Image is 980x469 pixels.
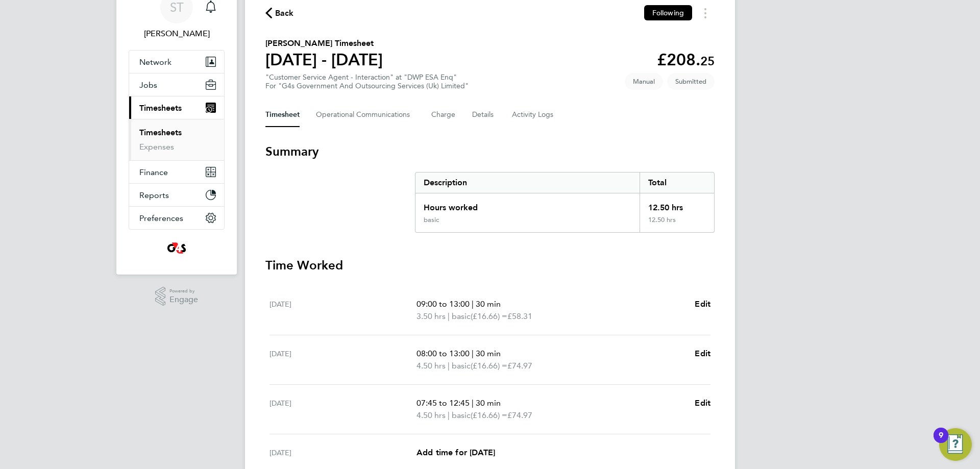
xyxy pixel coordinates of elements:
[657,50,715,69] app-decimal: £208.
[472,398,474,408] span: |
[265,82,469,90] div: For "G4s Government And Outsourcing Services (Uk) Limited"
[667,73,715,90] span: This timesheet is Submitted.
[507,361,532,371] span: £74.97
[129,73,224,96] button: Jobs
[448,311,450,321] span: |
[269,298,416,323] div: [DATE]
[471,410,507,420] span: (£16.66) =
[471,361,507,371] span: (£16.66) =
[695,298,710,310] a: Edit
[129,207,224,229] button: Preferences
[476,299,501,309] span: 30 min
[512,103,555,127] button: Activity Logs
[416,447,495,459] a: Add time for [DATE]
[472,103,496,127] button: Details
[472,349,474,358] span: |
[269,447,416,459] div: [DATE]
[695,299,710,309] span: Edit
[415,172,715,233] div: Summary
[644,5,692,20] button: Following
[471,311,507,321] span: (£16.66) =
[129,161,224,183] button: Finance
[129,28,225,40] span: Stephen Taylor-webb
[139,142,174,152] a: Expenses
[164,240,189,256] img: g4s4-logo-retina.png
[129,51,224,73] button: Network
[696,5,715,21] button: Timesheets Menu
[129,96,224,119] button: Timesheets
[265,7,294,19] button: Back
[476,398,501,408] span: 30 min
[139,103,182,113] span: Timesheets
[416,361,446,371] span: 4.50 hrs
[695,398,710,408] span: Edit
[139,57,171,67] span: Network
[139,80,157,90] span: Jobs
[265,73,469,90] div: "Customer Service Agent - Interaction" at "DWP ESA Enq"
[269,348,416,372] div: [DATE]
[695,349,710,358] span: Edit
[695,348,710,360] a: Edit
[139,128,182,137] a: Timesheets
[507,410,532,420] span: £74.97
[448,361,450,371] span: |
[939,435,943,449] div: 9
[507,311,532,321] span: £58.31
[695,397,710,409] a: Edit
[416,349,470,358] span: 08:00 to 13:00
[452,409,471,422] span: basic
[939,428,972,461] button: Open Resource Center, 9 new notifications
[265,257,715,274] h3: Time Worked
[700,54,715,68] span: 25
[129,119,224,160] div: Timesheets
[415,193,640,216] div: Hours worked
[640,172,714,193] div: Total
[265,143,715,160] h3: Summary
[416,448,495,457] span: Add time for [DATE]
[139,213,183,223] span: Preferences
[155,287,199,306] a: Powered byEngage
[170,1,184,14] span: ST
[431,103,456,127] button: Charge
[316,103,415,127] button: Operational Communications
[275,7,294,19] span: Back
[169,287,198,295] span: Powered by
[129,240,225,256] a: Go to home page
[265,37,383,50] h2: [PERSON_NAME] Timesheet
[416,311,446,321] span: 3.50 hrs
[265,103,300,127] button: Timesheet
[416,398,470,408] span: 07:45 to 12:45
[640,193,714,216] div: 12.50 hrs
[476,349,501,358] span: 30 min
[640,216,714,232] div: 12.50 hrs
[416,299,470,309] span: 09:00 to 13:00
[269,397,416,422] div: [DATE]
[139,167,168,177] span: Finance
[415,172,640,193] div: Description
[139,190,169,200] span: Reports
[652,8,684,17] span: Following
[424,216,439,224] div: basic
[625,73,663,90] span: This timesheet was manually created.
[448,410,450,420] span: |
[472,299,474,309] span: |
[265,50,383,70] h1: [DATE] - [DATE]
[129,184,224,206] button: Reports
[416,410,446,420] span: 4.50 hrs
[169,295,198,304] span: Engage
[452,360,471,372] span: basic
[452,310,471,323] span: basic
